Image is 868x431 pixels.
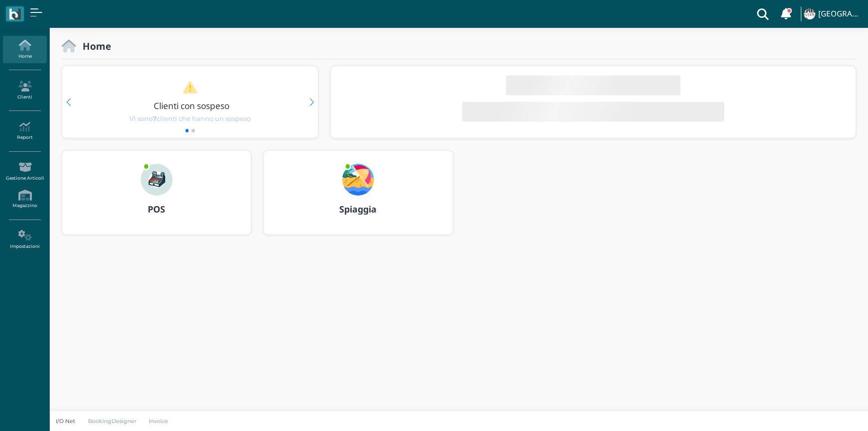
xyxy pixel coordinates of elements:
[3,77,46,104] a: Clienti
[3,226,46,253] a: Impostazioni
[83,101,301,110] h3: Clienti con sospeso
[263,150,453,247] a: ... Spiaggia
[3,158,46,185] a: Gestione Articoli
[81,81,299,123] a: Clienti con sospeso Vi sono7clienti che hanno un sospeso
[797,400,860,423] iframe: Help widget launcher
[62,66,318,138] div: 1 / 2
[153,115,157,122] b: 7
[141,164,173,196] img: ...
[339,203,377,215] b: Spiaggia
[802,2,862,26] a: ... [GEOGRAPHIC_DATA]
[66,99,71,106] div: Previous slide
[3,186,46,213] a: Magazzino
[3,117,46,145] a: Report
[9,8,20,20] img: logo
[342,164,374,196] img: ...
[309,99,314,106] div: Next slide
[804,8,815,19] img: ...
[3,36,46,63] a: Home
[818,10,862,18] h4: [GEOGRAPHIC_DATA]
[148,203,165,215] b: POS
[62,150,251,247] a: ... POS
[76,41,111,51] h2: Home
[129,114,251,123] span: Vi sono clienti che hanno un sospeso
